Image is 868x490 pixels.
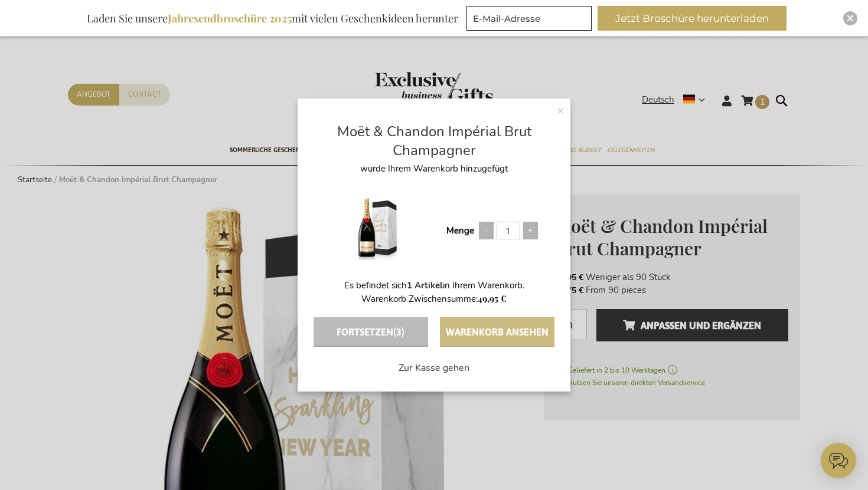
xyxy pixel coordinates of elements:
[407,279,443,291] a: 1 Artikel
[843,11,857,25] div: Close
[298,163,570,175] p: wurde Ihrem Warenkorb hinzugefügt
[497,222,520,239] input: Qty
[440,317,554,347] button: Warenkorb ansehen
[557,101,564,119] span: Schließen
[168,11,292,25] b: Jahresendbroschüre 2025
[298,347,570,380] a: Zur Kasse gehen
[393,323,404,341] span: (3)
[310,182,446,279] a: Moët & Chandon Impérial Brut Champagner
[821,443,856,478] iframe: belco-activator-frame
[314,317,428,347] button: Fortsetzen(3)
[81,6,464,31] div: Laden Sie unsere mit vielen Geschenkideen herunter
[345,182,410,276] img: Moët & Chandon Impérial Brut Champagner
[466,6,595,34] form: marketing offers and promotions
[446,222,474,239] label: Menge
[466,6,592,31] input: E-Mail-Adresse
[598,6,787,31] button: Jetzt Broschüre herunterladen
[306,122,562,160] a: Moët & Chandon Impérial Brut Champagner
[298,279,570,292] p: Es befindet sich in Ihrem Warenkorb.
[847,15,854,22] img: Close
[298,292,570,305] p: Warenkorb Zwischensumme:
[478,292,507,304] span: 49,95 €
